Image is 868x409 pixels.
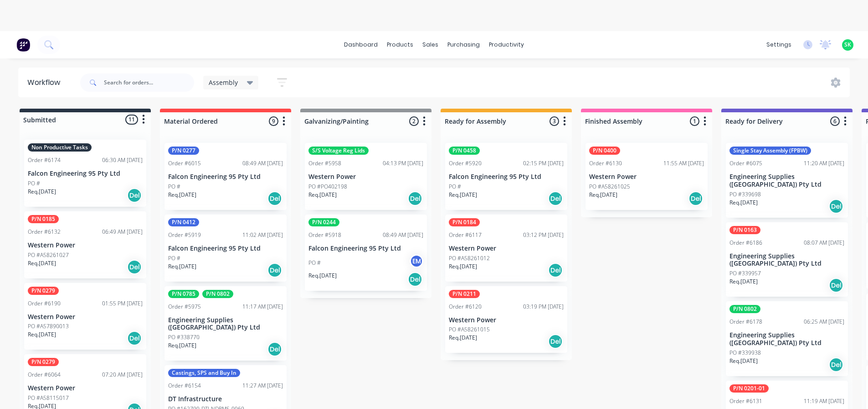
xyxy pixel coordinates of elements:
[164,215,287,282] div: P/N 0412Order #591911:02 AM [DATE]Falcon Engineering 95 Pty LtdPO #Req.[DATE]Del
[837,378,859,400] iframe: Intercom live chat
[382,38,418,52] div: products
[729,269,761,278] p: PO #339957
[28,287,59,295] div: P/N 0279
[449,325,490,334] p: PO #A58261015
[242,231,283,239] div: 11:02 AM [DATE]
[663,159,704,168] div: 11:55 AM [DATE]
[308,231,341,239] div: Order #5918
[729,278,758,286] p: Req. [DATE]
[729,190,761,199] p: PO #339698
[24,283,146,350] div: P/N 0279Order #619001:55 PM [DATE]Western PowerPO #A57890013Req.[DATE]Del
[729,318,762,326] div: Order #6178
[449,231,482,239] div: Order #6117
[729,147,811,155] div: Single Stay Assembly (FPBW)
[589,183,630,191] p: PO #A58261025
[445,215,567,282] div: P/N 0184Order #611703:12 PM [DATE]Western PowerPO #A58261012Req.[DATE]Del
[202,290,233,298] div: P/N 0802
[449,218,480,226] div: P/N 0184
[729,384,769,393] div: P/N 0201-01
[168,262,196,271] p: Req. [DATE]
[209,78,238,87] span: Assembly
[729,252,844,268] p: Engineering Supplies ([GEOGRAPHIC_DATA]) Pty Ltd
[449,334,477,342] p: Req. [DATE]
[267,342,282,357] div: Del
[688,191,703,206] div: Del
[729,305,760,313] div: P/N 0802
[168,159,201,168] div: Order #6015
[168,290,199,298] div: P/N 0785
[168,341,196,350] p: Req. [DATE]
[726,222,848,297] div: P/N 0163Order #618608:07 AM [DATE]Engineering Supplies ([GEOGRAPHIC_DATA]) Pty LtdPO #339957Req.[...
[449,159,482,168] div: Order #5920
[308,272,337,280] p: Req. [DATE]
[589,159,622,168] div: Order #6130
[408,272,422,287] div: Del
[449,254,490,262] p: PO #A58261012
[449,290,480,298] div: P/N 0211
[449,316,564,324] p: Western Power
[168,191,196,199] p: Req. [DATE]
[762,38,796,52] div: settings
[28,170,143,178] p: Falcon Engineering 95 Pty Ltd
[729,397,762,405] div: Order #6131
[28,299,61,308] div: Order #6190
[168,231,201,239] div: Order #5919
[308,245,423,252] p: Falcon Engineering 95 Pty Ltd
[589,147,620,155] div: P/N 0400
[24,211,146,278] div: P/N 0185Order #613206:49 AM [DATE]Western PowerPO #A58261027Req.[DATE]Del
[28,322,69,330] p: PO #A57890013
[829,357,843,372] div: Del
[267,263,282,278] div: Del
[449,262,477,271] p: Req. [DATE]
[729,159,762,168] div: Order #6075
[523,303,564,311] div: 03:19 PM [DATE]
[104,73,194,92] input: Search for orders...
[127,260,142,274] div: Del
[102,228,143,236] div: 06:49 AM [DATE]
[168,333,200,341] p: PO #338770
[523,231,564,239] div: 03:12 PM [DATE]
[28,384,143,392] p: Western Power
[305,215,427,291] div: P/N 0244Order #591808:49 AM [DATE]Falcon Engineering 95 Pty LtdPO #EMReq.[DATE]Del
[28,251,69,259] p: PO #A58261027
[308,147,369,155] div: S/S Voltage Reg Lids
[168,183,180,191] p: PO #
[305,143,427,210] div: S/S Voltage Reg LidsOrder #595804:13 PM [DATE]Western PowerPO #PO402198Req.[DATE]Del
[523,159,564,168] div: 02:15 PM [DATE]
[548,334,563,349] div: Del
[449,173,564,181] p: Falcon Engineering 95 Pty Ltd
[168,303,201,311] div: Order #5975
[308,173,423,181] p: Western Power
[726,301,848,376] div: P/N 0802Order #617806:25 AM [DATE]Engineering Supplies ([GEOGRAPHIC_DATA]) Pty LtdPO #339938Req.[...
[844,41,851,49] span: SK
[28,228,61,236] div: Order #6132
[548,263,563,278] div: Del
[28,313,143,321] p: Western Power
[383,159,423,168] div: 04:13 PM [DATE]
[28,330,56,339] p: Req. [DATE]
[164,143,287,210] div: P/N 0277Order #601508:49 AM [DATE]Falcon Engineering 95 Pty LtdPO #Req.[DATE]Del
[168,316,283,332] p: Engineering Supplies ([GEOGRAPHIC_DATA]) Pty Ltd
[102,371,143,379] div: 07:20 AM [DATE]
[804,318,844,326] div: 06:25 AM [DATE]
[804,159,844,168] div: 11:20 AM [DATE]
[445,143,567,210] div: P/N 0458Order #592002:15 PM [DATE]Falcon Engineering 95 Pty LtdPO #Req.[DATE]Del
[168,254,180,262] p: PO #
[168,369,240,377] div: Castings, SPS and Buy In
[804,239,844,247] div: 08:07 AM [DATE]
[589,173,704,181] p: Western Power
[339,38,382,52] a: dashboard
[102,299,143,308] div: 01:55 PM [DATE]
[28,358,59,366] div: P/N 0279
[729,239,762,247] div: Order #6186
[242,303,283,311] div: 11:17 AM [DATE]
[383,231,423,239] div: 08:49 AM [DATE]
[443,38,484,52] div: purchasing
[28,241,143,249] p: Western Power
[28,394,69,402] p: PO #A58115017
[127,188,142,203] div: Del
[242,382,283,390] div: 11:27 AM [DATE]
[449,303,482,311] div: Order #6120
[445,286,567,353] div: P/N 0211Order #612003:19 PM [DATE]Western PowerPO #A58261015Req.[DATE]Del
[242,159,283,168] div: 08:49 AM [DATE]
